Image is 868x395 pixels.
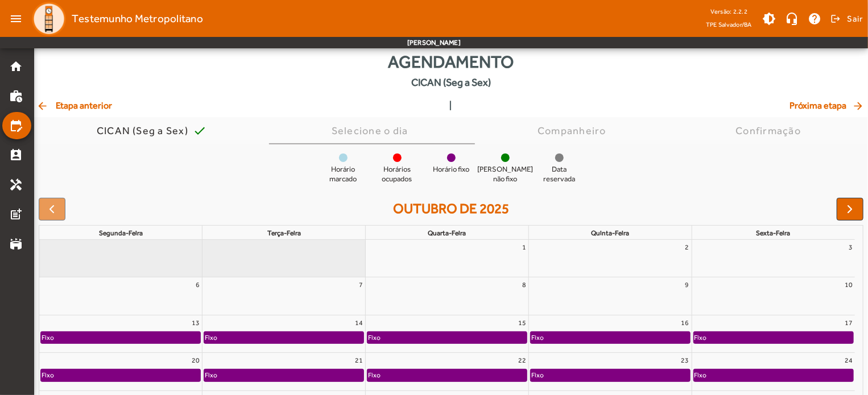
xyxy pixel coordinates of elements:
[694,332,708,343] div: Fixo
[846,240,855,255] a: 3 de outubro de 2025
[531,332,544,343] div: Fixo
[367,332,381,343] div: Fixo
[477,165,533,184] span: [PERSON_NAME] não fixo
[97,227,145,239] a: segunda-feira
[39,353,202,391] td: 20 de outubro de 2025
[366,277,529,315] td: 8 de outubro de 2025
[265,227,303,239] a: terça-feira
[9,89,23,103] mat-icon: work_history
[679,353,692,368] a: 23 de outubro de 2025
[193,124,206,138] mat-icon: check
[679,315,692,330] a: 16 de outubro de 2025
[589,227,631,239] a: quinta-feira
[450,99,452,113] span: |
[320,165,366,184] span: Horário marcado
[694,369,708,381] div: Fixo
[357,277,365,292] a: 7 de outubro de 2025
[516,353,528,368] a: 22 de outubro de 2025
[36,99,112,113] span: Etapa anterior
[531,369,544,381] div: Fixo
[353,353,365,368] a: 21 de outubro de 2025
[366,315,529,353] td: 15 de outubro de 2025
[366,353,529,391] td: 22 de outubro de 2025
[692,315,855,353] td: 17 de outubro de 2025
[39,315,202,353] td: 13 de outubro de 2025
[528,240,692,277] td: 2 de outubro de 2025
[520,240,528,255] a: 1 de outubro de 2025
[27,2,203,36] a: Testemunho Metropolitano
[516,315,528,330] a: 15 de outubro de 2025
[735,125,805,136] div: Confirmação
[97,125,193,136] div: CICAN (Seg a Sex)
[9,207,23,221] mat-icon: post_add
[202,277,366,315] td: 7 de outubro de 2025
[411,74,491,90] span: CICAN (Seg a Sex)
[754,227,793,239] a: sexta-feira
[9,178,23,192] mat-icon: handyman
[374,165,420,184] span: Horários ocupados
[692,277,855,315] td: 10 de outubro de 2025
[41,369,55,381] div: Fixo
[425,227,468,239] a: quarta-feira
[538,125,611,136] div: Companheiro
[72,10,203,28] span: Testemunho Metropolitano
[528,353,692,391] td: 23 de outubro de 2025
[842,353,855,368] a: 24 de outubro de 2025
[189,353,202,368] a: 20 de outubro de 2025
[202,315,366,353] td: 14 de outubro de 2025
[692,240,855,277] td: 3 de outubro de 2025
[189,315,202,330] a: 13 de outubro de 2025
[9,60,23,73] mat-icon: home
[202,353,366,391] td: 21 de outubro de 2025
[692,353,855,391] td: 24 de outubro de 2025
[332,125,413,136] div: Selecione o dia
[5,7,27,30] mat-icon: menu
[706,5,752,19] div: Versão: 2.2.2
[204,332,218,343] div: Fixo
[388,49,514,74] span: Agendamento
[9,237,23,251] mat-icon: stadium
[393,201,509,217] h2: outubro de 2025
[829,10,863,27] button: Sair
[9,148,23,162] mat-icon: perm_contact_calendar
[367,369,381,381] div: Fixo
[353,315,365,330] a: 14 de outubro de 2025
[528,315,692,353] td: 16 de outubro de 2025
[790,99,866,113] span: Próxima etapa
[536,165,582,184] span: Data reservada
[706,19,752,30] span: TPE Salvador/BA
[683,240,692,255] a: 2 de outubro de 2025
[41,332,55,343] div: Fixo
[366,240,529,277] td: 1 de outubro de 2025
[847,10,863,28] span: Sair
[39,277,202,315] td: 6 de outubro de 2025
[520,277,528,292] a: 8 de outubro de 2025
[433,165,469,174] span: Horário fixo
[683,277,692,292] a: 9 de outubro de 2025
[842,315,855,330] a: 17 de outubro de 2025
[842,277,855,292] a: 10 de outubro de 2025
[36,100,50,111] mat-icon: arrow_back
[32,2,66,36] img: Logo TPE
[852,100,866,111] mat-icon: arrow_forward
[9,119,23,132] mat-icon: edit_calendar
[204,369,218,381] div: Fixo
[528,277,692,315] td: 9 de outubro de 2025
[193,277,202,292] a: 6 de outubro de 2025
